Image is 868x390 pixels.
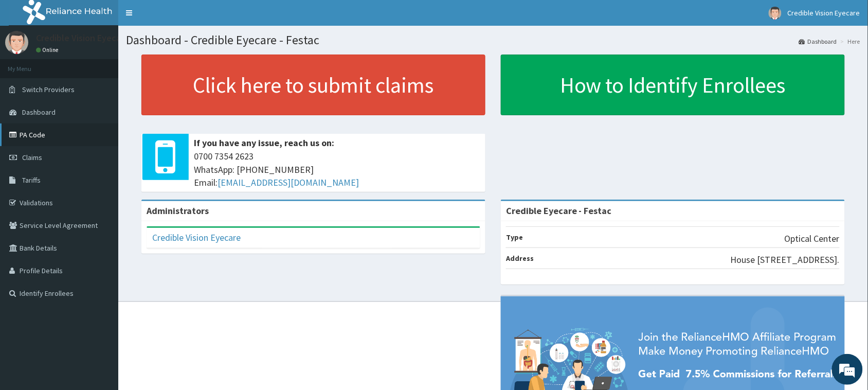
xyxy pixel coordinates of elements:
a: Credible Vision Eyecare [152,232,241,243]
div: Minimize live chat window [169,5,193,30]
span: Switch Providers [22,85,75,94]
a: Online [36,46,61,54]
h1: Dashboard - Credible Eyecare - Festac [126,33,860,47]
span: We're online! [60,130,142,234]
a: Dashboard [799,37,837,46]
div: Chat with us now [53,58,173,71]
p: Credible Vision Eyecare [36,33,129,43]
span: Credible Vision Eyecare [788,8,860,17]
img: User Image [769,7,782,20]
img: User Image [5,31,28,54]
b: Administrators [147,205,209,217]
b: Address [506,254,534,263]
a: [EMAIL_ADDRESS][DOMAIN_NAME] [218,176,359,188]
p: Optical Center [785,232,840,245]
img: d_794563401_company_1708531726252_794563401 [19,51,42,77]
a: How to Identify Enrollees [501,55,845,115]
span: Dashboard [22,108,56,117]
b: Type [506,233,523,242]
a: Click here to submit claims [141,55,485,115]
span: Tariffs [22,175,41,185]
textarea: Type your message and hit 'Enter' [5,281,196,317]
span: Claims [22,153,42,162]
b: If you have any issue, reach us on: [194,137,334,149]
p: House [STREET_ADDRESS]. [731,253,840,267]
strong: Credible Eyecare - Festac [506,205,612,217]
span: 0700 7354 2623 WhatsApp: [PHONE_NUMBER] Email: [194,150,480,189]
li: Here [838,37,860,46]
